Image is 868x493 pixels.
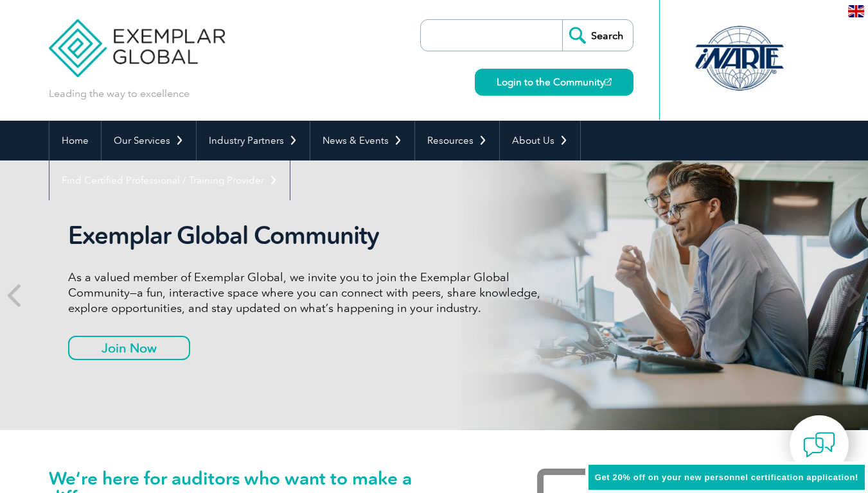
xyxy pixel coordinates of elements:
[595,472,858,482] span: Get 20% off on your new personnel certification application!
[803,429,835,461] img: contact-chat.png
[310,121,414,160] a: News & Events
[605,78,612,85] img: open_square.png
[102,121,196,160] a: Our Services
[562,20,633,51] input: Search
[475,69,633,96] a: Login to the Community
[49,160,290,200] a: Find Certified Professional / Training Provider
[49,121,101,160] a: Home
[197,121,310,160] a: Industry Partners
[68,336,190,360] a: Join Now
[68,221,550,250] h2: Exemplar Global Community
[68,270,550,316] p: As a valued member of Exemplar Global, we invite you to join the Exemplar Global Community—a fun,...
[500,121,580,160] a: About Us
[848,5,864,17] img: en
[415,121,499,160] a: Resources
[49,87,190,101] p: Leading the way to excellence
